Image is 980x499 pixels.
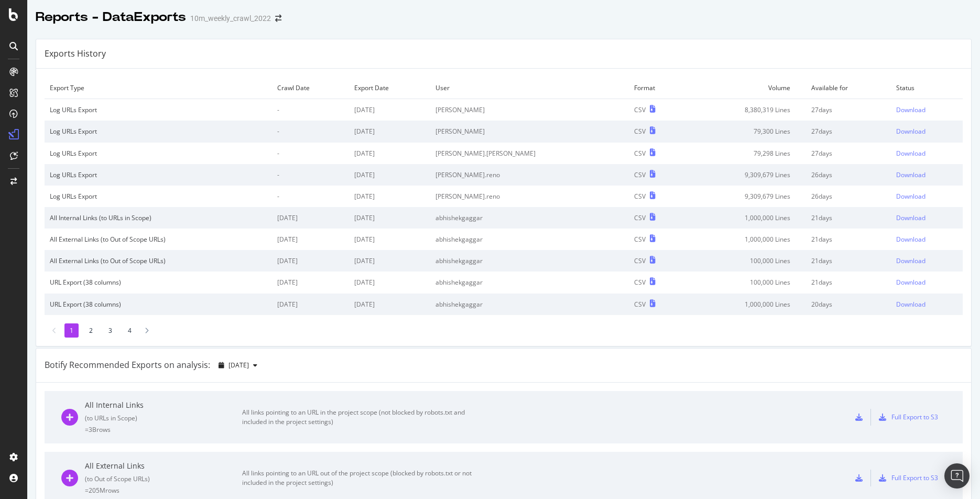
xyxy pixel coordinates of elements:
td: - [272,99,349,121]
div: All Internal Links (to URLs in Scope) [50,213,267,222]
td: 1,000,000 Lines [687,229,806,250]
li: 3 [103,323,117,338]
div: All links pointing to an URL out of the project scope (blocked by robots.txt or not included in t... [242,469,478,487]
a: Download [896,192,957,201]
li: 4 [123,323,137,338]
td: - [272,186,349,207]
div: CSV [634,149,646,158]
td: [DATE] [349,250,430,272]
div: Download [896,235,925,244]
td: 27 days [806,143,891,164]
td: abhishekgaggar [430,229,629,250]
td: 21 days [806,250,891,272]
td: [PERSON_NAME] [430,121,629,142]
div: Download [896,256,925,265]
div: Open Intercom Messenger [944,463,970,489]
a: Download [896,256,957,265]
td: [DATE] [272,207,349,229]
td: abhishekgaggar [430,207,629,229]
div: Log URLs Export [50,105,267,114]
div: Download [896,213,925,222]
a: Download [896,149,957,158]
div: Download [896,149,925,158]
td: User [430,77,629,99]
td: 20 days [806,294,891,315]
td: [DATE] [349,121,430,142]
td: [DATE] [349,99,430,121]
div: CSV [634,256,646,265]
div: ( to URLs in Scope ) [85,414,242,422]
td: [DATE] [272,250,349,272]
div: Log URLs Export [50,149,267,158]
div: s3-export [879,414,886,421]
div: s3-export [879,474,886,482]
td: [DATE] [349,143,430,164]
div: Exports History [45,48,106,60]
td: [PERSON_NAME].[PERSON_NAME] [430,143,629,164]
td: [DATE] [349,294,430,315]
div: Log URLs Export [50,192,267,201]
td: 9,309,679 Lines [687,186,806,207]
a: Download [896,300,957,309]
div: = 205M rows [85,486,242,495]
span: 2025 Sep. 2nd [228,361,249,370]
div: Download [896,192,925,201]
div: All links pointing to an URL in the project scope (not blocked by robots.txt and included in the ... [242,408,478,427]
div: Reports - DataExports [36,8,186,26]
td: Format [629,77,687,99]
div: CSV [634,170,646,179]
td: 21 days [806,207,891,229]
td: [PERSON_NAME].reno [430,164,629,186]
td: [DATE] [272,272,349,293]
div: Log URLs Export [50,170,267,179]
td: [DATE] [349,164,430,186]
a: Download [896,235,957,244]
div: arrow-right-arrow-left [275,15,281,22]
div: Download [896,278,925,287]
td: - [272,164,349,186]
div: Botify Recommended Exports on analysis: [45,359,210,371]
td: - [272,143,349,164]
td: 21 days [806,229,891,250]
div: = 3B rows [85,425,242,434]
td: 1,000,000 Lines [687,207,806,229]
td: [DATE] [349,186,430,207]
td: Crawl Date [272,77,349,99]
div: Download [896,127,925,136]
div: csv-export [855,414,863,421]
div: CSV [634,300,646,309]
td: Status [891,77,963,99]
div: All Internal Links [85,400,242,410]
td: 100,000 Lines [687,250,806,272]
a: Download [896,213,957,222]
li: 2 [84,323,98,338]
td: Available for [806,77,891,99]
div: CSV [634,278,646,287]
div: CSV [634,127,646,136]
div: Full Export to S3 [891,473,938,482]
td: 9,309,679 Lines [687,164,806,186]
td: Export Date [349,77,430,99]
a: Download [896,170,957,179]
td: 79,300 Lines [687,121,806,142]
td: 27 days [806,99,891,121]
td: 21 days [806,272,891,293]
td: 100,000 Lines [687,272,806,293]
a: Download [896,105,957,114]
td: Export Type [45,77,272,99]
td: 8,380,319 Lines [687,99,806,121]
div: ( to Out of Scope URLs ) [85,474,242,483]
div: CSV [634,235,646,244]
td: 27 days [806,121,891,142]
td: [DATE] [349,207,430,229]
td: [PERSON_NAME] [430,99,629,121]
td: abhishekgaggar [430,272,629,293]
td: [PERSON_NAME].reno [430,186,629,207]
div: All External Links (to Out of Scope URLs) [50,235,267,244]
div: URL Export (38 columns) [50,278,267,287]
a: Download [896,127,957,136]
td: abhishekgaggar [430,294,629,315]
li: 1 [64,323,79,338]
div: Download [896,170,925,179]
div: Download [896,105,925,114]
